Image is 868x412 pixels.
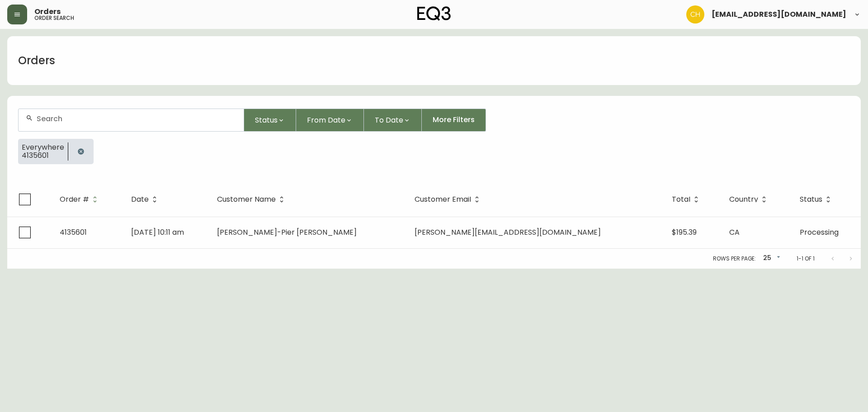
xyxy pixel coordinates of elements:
span: More Filters [433,115,475,125]
button: Status [244,109,296,132]
p: Rows per page: [713,255,756,263]
img: logo [417,6,451,21]
span: Processing [800,227,839,237]
span: Customer Name [217,195,288,204]
span: Country [729,197,758,202]
span: Everywhere [22,143,64,152]
span: 4135601 [22,152,64,160]
img: 6288462cea190ebb98a2c2f3c744dd7e [686,5,704,24]
span: 4135601 [60,227,87,237]
span: Total [672,195,702,204]
span: [PERSON_NAME]-Pier [PERSON_NAME] [217,227,357,237]
span: Customer Email [415,197,471,202]
p: 1-1 of 1 [797,255,815,263]
span: Date [131,197,149,202]
span: Total [672,197,690,202]
h5: order search [34,15,74,21]
span: [PERSON_NAME][EMAIL_ADDRESS][DOMAIN_NAME] [415,227,601,237]
h1: Orders [18,53,55,68]
button: From Date [296,109,364,132]
button: More Filters [422,109,486,132]
span: Order # [60,195,101,204]
span: Customer Email [415,195,483,204]
span: Status [800,197,822,202]
button: To Date [364,109,422,132]
span: Status [800,195,834,204]
span: Orders [34,8,61,15]
span: Status [255,114,278,126]
span: From Date [307,114,345,126]
span: Order # [60,197,89,202]
input: Search [37,114,236,123]
span: Customer Name [217,197,276,202]
span: CA [729,227,740,237]
div: 25 [759,251,782,266]
span: Country [729,195,770,204]
span: [DATE] 10:11 am [131,227,184,237]
span: To Date [375,114,403,126]
span: [EMAIL_ADDRESS][DOMAIN_NAME] [712,11,846,18]
span: $195.39 [672,227,697,237]
span: Date [131,195,160,204]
